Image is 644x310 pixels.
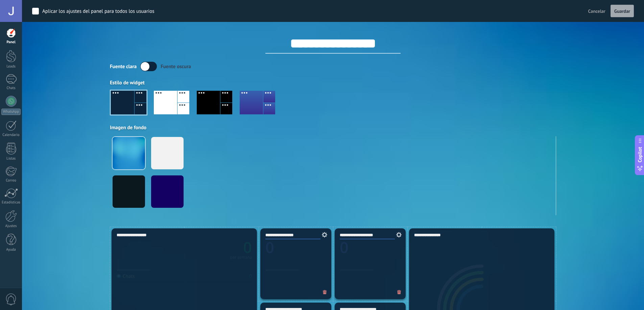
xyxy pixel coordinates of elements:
div: Listas [1,157,21,161]
span: Guardar [614,9,630,13]
div: Imagen de fondo [110,124,556,131]
span: Cancelar [588,8,605,14]
button: Guardar [611,5,634,18]
div: Estadísticas [1,200,21,205]
button: Cancelar [586,6,608,16]
div: Ayuda [1,248,21,252]
div: Estilo de widget [110,80,556,86]
div: Fuente clara [110,63,137,70]
div: Chats [1,86,21,90]
span: Copilot [637,147,643,162]
div: Panel [1,40,21,45]
div: Leads [1,64,21,69]
div: Aplicar los ajustes del panel para todos los usuarios [42,8,154,15]
div: Correo [1,178,21,183]
div: WhatsApp [1,109,21,115]
div: Fuente oscura [161,63,191,70]
div: Ajustes [1,224,21,228]
div: Calendario [1,133,21,137]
